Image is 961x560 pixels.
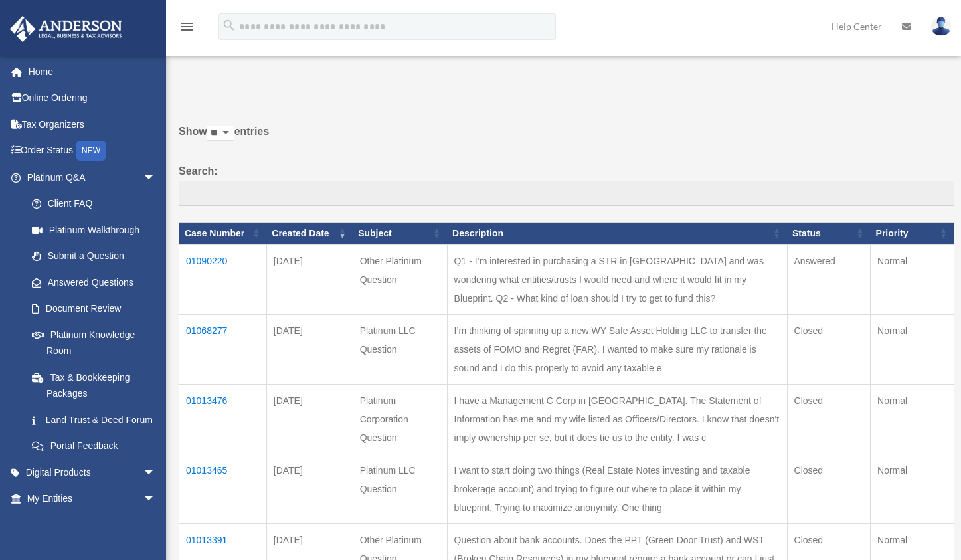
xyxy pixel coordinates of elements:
th: Case Number: activate to sort column ascending [179,222,267,244]
th: Created Date: activate to sort column ascending [266,222,353,244]
th: Priority: activate to sort column ascending [871,222,954,244]
a: Platinum Walkthrough [19,217,169,243]
th: Subject: activate to sort column ascending [353,222,447,244]
td: 01068277 [179,314,267,384]
a: My [PERSON_NAME] Teamarrow_drop_down [9,512,176,538]
i: search [222,18,236,33]
a: Answered Questions [19,269,163,296]
td: I’m thinking of spinning up a new WY Safe Asset Holding LLC to transfer the assets of FOMO and Re... [447,314,787,384]
img: User Pic [931,17,951,36]
td: 01013476 [179,384,267,454]
td: Platinum LLC Question [353,454,447,523]
img: Anderson Advisors Platinum Portal [6,16,126,42]
div: NEW [76,141,106,161]
label: Search: [179,162,954,206]
td: [DATE] [266,384,353,454]
select: Showentries [207,126,234,141]
input: Search: [179,181,954,206]
a: Land Trust & Deed Forum [19,407,169,433]
th: Description: activate to sort column ascending [447,222,787,244]
a: Online Ordering [9,85,176,112]
span: arrow_drop_down [143,459,169,486]
a: Digital Productsarrow_drop_down [9,459,176,486]
td: Q1 - I’m interested in purchasing a STR in [GEOGRAPHIC_DATA] and was wondering what entities/trus... [447,244,787,314]
td: Answered [787,244,871,314]
td: Closed [787,384,871,454]
a: Client FAQ [19,191,169,217]
span: arrow_drop_down [143,512,169,539]
td: [DATE] [266,454,353,523]
a: Home [9,58,176,85]
td: Other Platinum Question [353,244,447,314]
td: [DATE] [266,244,353,314]
a: menu [179,23,195,35]
a: Tax & Bookkeeping Packages [19,364,169,407]
a: Tax Organizers [9,111,176,138]
td: Normal [871,244,954,314]
td: Normal [871,384,954,454]
a: My Entitiesarrow_drop_down [9,486,176,512]
span: arrow_drop_down [143,486,169,513]
span: arrow_drop_down [143,164,169,191]
td: Closed [787,314,871,384]
td: Platinum Corporation Question [353,384,447,454]
td: [DATE] [266,314,353,384]
td: 01013465 [179,454,267,523]
a: Platinum Q&Aarrow_drop_down [9,164,169,191]
label: Show entries [179,122,954,154]
td: I have a Management C Corp in [GEOGRAPHIC_DATA]. The Statement of Information has me and my wife ... [447,384,787,454]
a: Portal Feedback [19,433,169,460]
td: Normal [871,454,954,523]
td: I want to start doing two things (Real Estate Notes investing and taxable brokerage account) and ... [447,454,787,523]
a: Platinum Knowledge Room [19,322,169,364]
td: Closed [787,454,871,523]
td: 01090220 [179,244,267,314]
td: Platinum LLC Question [353,314,447,384]
i: menu [179,19,195,35]
td: Normal [871,314,954,384]
th: Status: activate to sort column ascending [787,222,871,244]
a: Document Review [19,296,169,322]
a: Submit a Question [19,243,169,270]
a: Order StatusNEW [9,138,176,165]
